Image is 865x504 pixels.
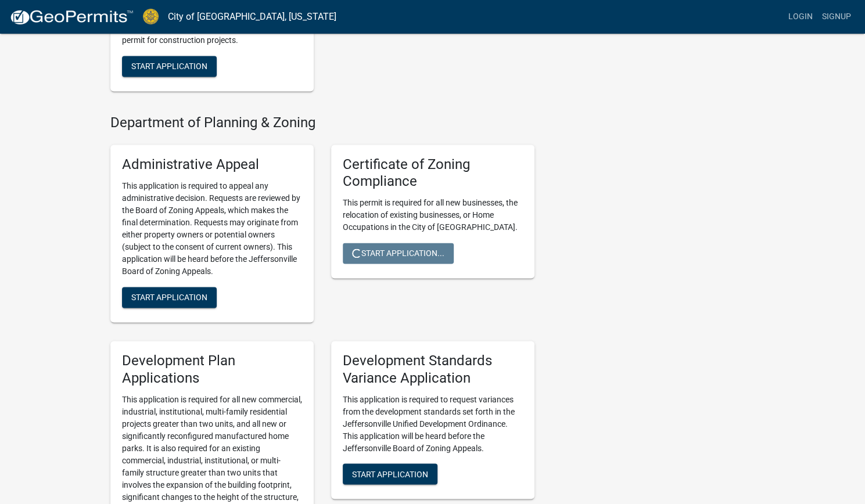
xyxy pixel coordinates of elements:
span: Start Application [131,293,207,302]
p: This application is required to appeal any administrative decision. Requests are reviewed by the ... [122,180,302,278]
h5: Certificate of Zoning Compliance [343,156,523,190]
h4: Department of Planning & Zoning [110,114,534,131]
a: Signup [817,6,856,28]
span: Start Application [131,61,207,70]
a: Login [784,6,817,28]
button: Start Application [122,287,217,308]
p: Apply for a [DEMOGRAPHIC_DATA] job trailer permit for construction projects. [122,22,302,46]
span: Start Application [352,469,428,478]
h5: Development Standards Variance Application [343,352,523,386]
span: Start Application... [352,248,444,257]
p: This application is required to request variances from the development standards set forth in the... [343,393,523,454]
button: Start Application [343,463,437,484]
h5: Development Plan Applications [122,352,302,386]
h5: Administrative Appeal [122,156,302,173]
p: This permit is required for all new businesses, the relocation of existing businesses, or Home Oc... [343,197,523,233]
button: Start Application... [343,243,454,264]
img: City of Jeffersonville, Indiana [143,9,159,24]
a: City of [GEOGRAPHIC_DATA], [US_STATE] [168,7,336,27]
button: Start Application [122,56,217,77]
